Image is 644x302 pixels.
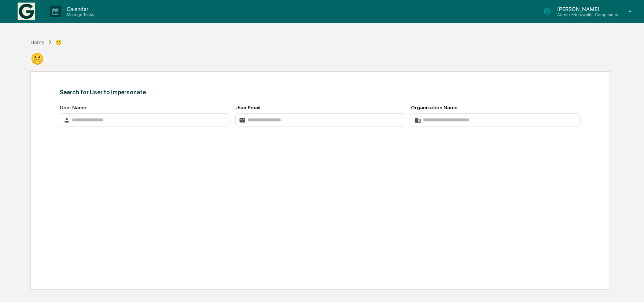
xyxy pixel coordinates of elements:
[60,89,581,96] div: Search for User to Impersonate
[235,105,405,110] div: User Email
[61,12,98,17] p: Manage Tasks
[55,39,62,45] div: 🤫
[411,105,581,110] div: Organization Name
[551,6,618,12] p: [PERSON_NAME]
[30,39,44,45] div: Home
[61,6,98,12] p: Calendar
[551,12,618,17] p: Admin • Nerdwallet Compliance
[18,3,35,20] img: logo
[60,105,229,110] div: User Name
[30,46,62,65] div: 🤫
